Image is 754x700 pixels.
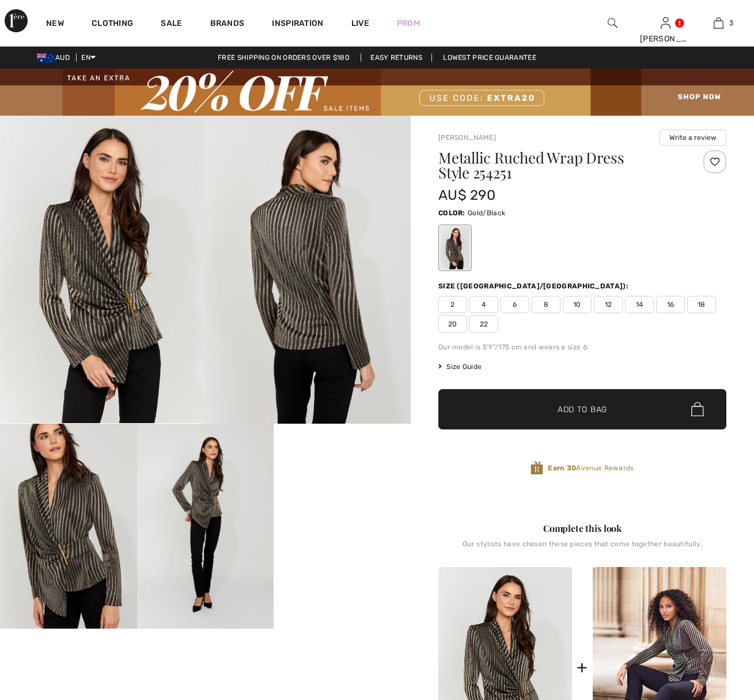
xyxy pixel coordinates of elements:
span: Inspiration [272,18,323,31]
span: Gold/Black [468,209,505,217]
img: Australian Dollar [37,54,55,63]
span: 22 [469,315,498,333]
span: AU$ 290 [438,187,495,203]
span: AUD [37,54,74,62]
span: 10 [563,296,592,313]
img: Metallic Ruched Wrap Dress Style 254251. 4 [137,424,274,629]
a: Easy Returns [361,54,432,62]
span: 8 [532,296,560,313]
a: Live [351,17,369,29]
span: 2 [438,296,467,313]
span: Add to Bag [558,403,607,415]
span: 6 [501,296,529,313]
span: EN [81,54,96,62]
div: Gold/Black [440,226,470,269]
img: 1ère Avenue [5,9,28,32]
button: Write a review [660,130,726,146]
strong: Earn 30 [548,464,576,472]
button: Add to Bag [438,389,726,429]
img: Avenue Rewards [531,461,543,476]
span: 18 [687,296,716,313]
img: Bag.svg [691,402,704,417]
div: Our stylists have chosen these pieces that come together beautifully. [438,540,726,557]
img: My Bag [714,16,723,30]
a: Free shipping on orders over $180 [209,54,359,62]
a: Lowest Price Guarantee [434,54,545,62]
span: Avenue Rewards [548,463,634,473]
span: 16 [656,296,685,313]
div: [PERSON_NAME] [640,33,692,45]
a: Sale [161,18,182,31]
a: Brands [210,18,245,31]
a: Clothing [92,18,133,31]
img: Metallic Ruched Wrap Dress Style 254251. 2 [206,116,411,424]
img: search the website [608,16,617,30]
img: My Info [661,16,670,30]
span: 12 [594,296,623,313]
h1: Metallic Ruched Wrap Dress Style 254251 [438,150,679,180]
a: Prom [397,17,420,29]
a: [PERSON_NAME] [438,134,496,142]
span: 20 [438,315,467,333]
span: Size Guide [438,362,482,372]
a: 3 [692,16,744,30]
div: Complete this look [438,522,726,535]
a: Sign In [661,17,670,28]
div: Size ([GEOGRAPHIC_DATA]/[GEOGRAPHIC_DATA]): [438,281,631,291]
span: 4 [469,296,498,313]
span: 14 [625,296,654,313]
a: New [46,18,64,31]
div: Our model is 5'9"/175 cm and wears a size 6. [438,342,726,352]
div: + [577,655,588,680]
span: Color: [438,209,465,217]
span: 3 [729,18,733,28]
